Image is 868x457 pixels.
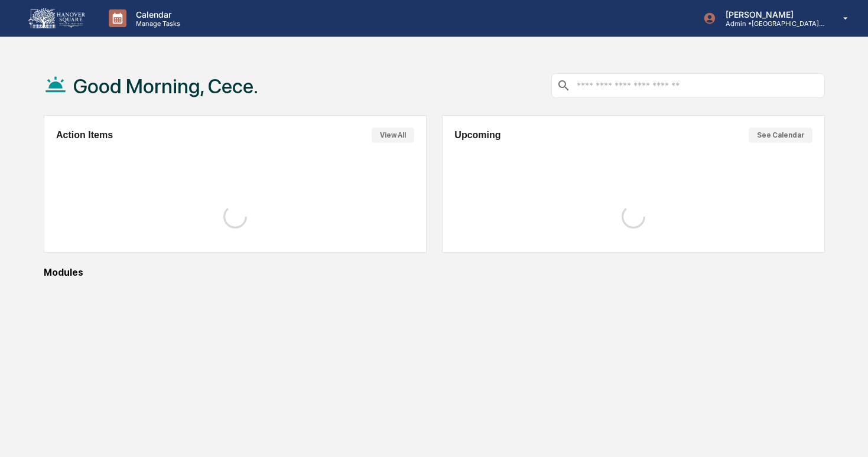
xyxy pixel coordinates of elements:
[28,8,85,28] img: logo
[749,128,812,143] button: See Calendar
[44,267,825,278] div: Modules
[126,19,186,28] p: Manage Tasks
[73,74,258,98] h1: Good Morning, Cece.
[372,128,414,143] button: View All
[716,19,826,28] p: Admin • [GEOGRAPHIC_DATA] Wealth Advisors
[454,130,500,141] h2: Upcoming
[716,9,826,19] p: [PERSON_NAME]
[126,9,186,19] p: Calendar
[56,130,113,141] h2: Action Items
